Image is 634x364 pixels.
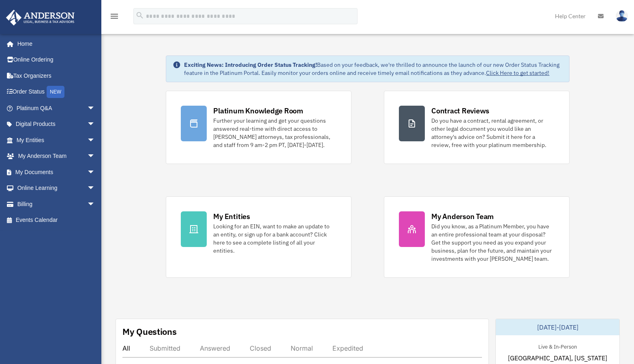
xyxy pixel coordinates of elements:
[431,117,555,149] div: Do you have a contract, rental agreement, or other legal document you would like an attorney's ad...
[122,344,130,352] div: All
[87,100,103,117] span: arrow_drop_down
[166,91,351,164] a: Platinum Knowledge Room Further your learning and get your questions answered real-time with dire...
[87,148,103,165] span: arrow_drop_down
[213,222,336,255] div: Looking for an EIN, want to make an update to an entity, or sign up for a bank account? Click her...
[135,11,144,20] i: search
[532,342,583,350] div: Live & In-Person
[431,106,489,116] div: Contract Reviews
[6,180,107,196] a: Online Learningarrow_drop_down
[508,353,607,363] span: [GEOGRAPHIC_DATA], [US_STATE]
[6,116,107,132] a: Digital Productsarrow_drop_down
[213,211,250,221] div: My Entities
[87,116,103,133] span: arrow_drop_down
[87,132,103,149] span: arrow_drop_down
[184,61,562,77] div: Based on your feedback, we're thrilled to announce the launch of our new Order Status Tracking fe...
[496,319,619,335] div: [DATE]-[DATE]
[6,132,107,148] a: My Entitiesarrow_drop_down
[122,326,177,338] div: My Questions
[184,61,317,68] strong: Exciting News: Introducing Order Status Tracking!
[431,222,555,263] div: Did you know, as a Platinum Member, you have an entire professional team at your disposal? Get th...
[6,164,107,180] a: My Documentsarrow_drop_down
[616,10,628,22] img: User Pic
[6,196,107,212] a: Billingarrow_drop_down
[6,52,107,68] a: Online Ordering
[6,212,107,228] a: Events Calendar
[109,11,119,21] i: menu
[6,148,107,164] a: My Anderson Teamarrow_drop_down
[87,180,103,197] span: arrow_drop_down
[87,164,103,181] span: arrow_drop_down
[213,117,336,149] div: Further your learning and get your questions answered real-time with direct access to [PERSON_NAM...
[291,344,313,352] div: Normal
[6,84,107,100] a: Order StatusNEW
[431,211,494,221] div: My Anderson Team
[87,196,103,213] span: arrow_drop_down
[384,91,570,164] a: Contract Reviews Do you have a contract, rental agreement, or other legal document you would like...
[150,344,180,352] div: Submitted
[166,196,351,278] a: My Entities Looking for an EIN, want to make an update to an entity, or sign up for a bank accoun...
[250,344,271,352] div: Closed
[47,86,64,98] div: NEW
[6,68,107,84] a: Tax Organizers
[486,69,549,77] a: Click Here to get started!
[332,344,363,352] div: Expedited
[109,14,119,21] a: menu
[200,344,230,352] div: Answered
[4,10,77,26] img: Anderson Advisors Platinum Portal
[6,36,103,52] a: Home
[6,100,107,116] a: Platinum Q&Aarrow_drop_down
[213,106,303,116] div: Platinum Knowledge Room
[384,196,570,278] a: My Anderson Team Did you know, as a Platinum Member, you have an entire professional team at your...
